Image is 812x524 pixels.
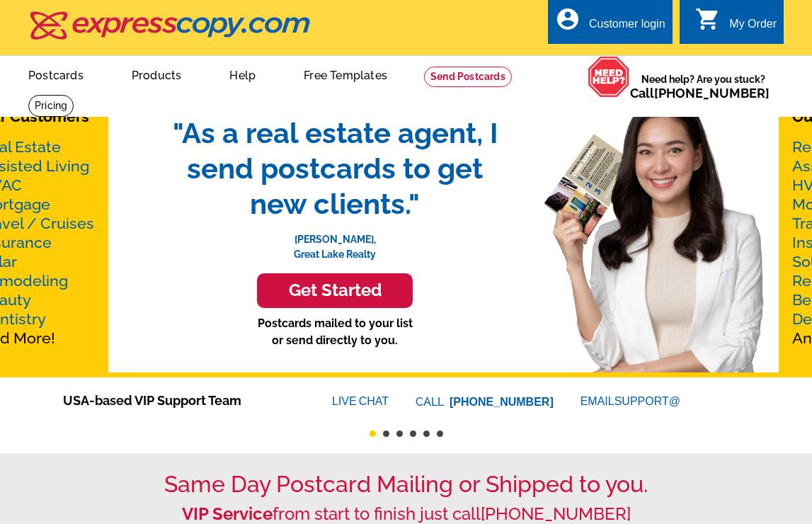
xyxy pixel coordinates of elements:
[158,222,512,262] p: [PERSON_NAME], Great Lake Realty
[630,86,770,101] span: Call
[416,394,446,411] font: CALL
[207,57,278,91] a: Help
[729,18,777,38] div: My Order
[109,57,205,91] a: Products
[370,431,376,437] button: 1 of 6
[396,431,403,437] button: 3 of 6
[695,16,777,33] a: shopping_cart My Order
[654,86,770,101] a: [PHONE_NUMBER]
[182,503,273,524] strong: VIP Service
[332,393,359,410] font: LIVE
[158,115,512,222] span: "As a real estate agent, I send postcards to get new clients."
[275,280,395,301] h3: Get Started
[555,16,665,33] a: account_circle Customer login
[63,391,290,410] span: USA-based VIP Support Team
[695,6,721,32] i: shopping_cart
[450,396,554,408] a: [PHONE_NUMBER]
[614,393,682,410] font: SUPPORT@
[383,431,389,437] button: 2 of 6
[589,18,665,38] div: Customer login
[332,395,389,407] a: LIVECHAT
[630,72,777,101] span: Need help? Are you stuck?
[281,57,410,91] a: Free Templates
[437,431,443,437] button: 6 of 6
[158,315,512,349] p: Postcards mailed to your list or send directly to you.
[581,395,682,407] a: EMAILSUPPORT@
[481,503,631,524] a: [PHONE_NUMBER]
[28,471,784,498] h1: Same Day Postcard Mailing or Shipped to you.
[588,56,630,98] img: help
[555,6,581,32] i: account_circle
[410,431,416,437] button: 4 of 6
[6,57,106,91] a: Postcards
[423,431,430,437] button: 5 of 6
[158,273,512,308] a: Get Started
